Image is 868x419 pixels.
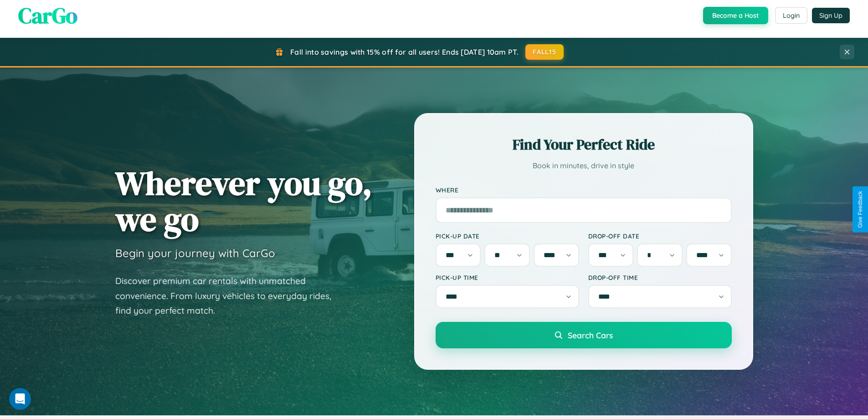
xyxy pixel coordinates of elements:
h3: Begin your journey with CarGo [115,246,275,260]
label: Drop-off Date [588,232,732,240]
button: FALL15 [525,44,564,60]
button: Login [775,7,807,24]
span: CarGo [18,0,77,31]
div: Give Feedback [857,191,863,228]
p: Discover premium car rentals with unmatched convenience. From luxury vehicles to everyday rides, ... [115,274,343,318]
button: Sign Up [812,8,850,23]
label: Pick-up Date [436,232,579,240]
h1: Wherever you go, we go [115,165,372,237]
label: Where [436,186,732,194]
iframe: Intercom live chat [9,388,31,410]
button: Become a Host [703,7,768,24]
label: Drop-off Time [588,274,732,281]
h2: Find Your Perfect Ride [436,134,732,155]
span: Search Cars [568,330,613,340]
button: Search Cars [436,322,732,348]
span: Fall into savings with 15% off for all users! Ends [DATE] 10am PT. [290,47,519,57]
label: Pick-up Time [436,274,579,281]
p: Book in minutes, drive in style [436,159,732,172]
